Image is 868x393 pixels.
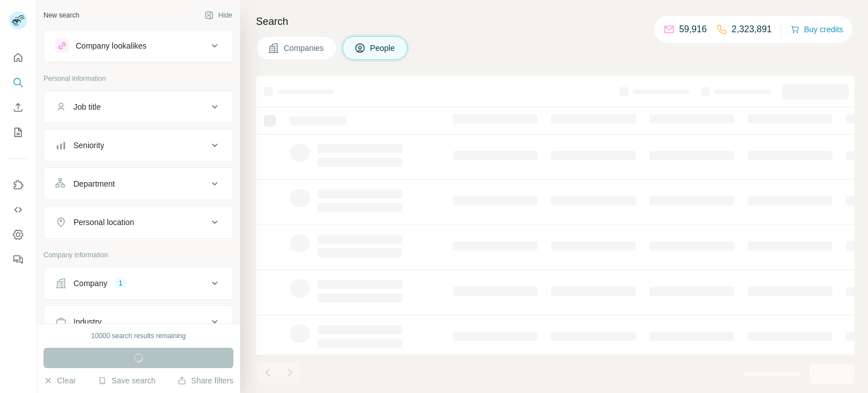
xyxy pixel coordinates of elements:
[791,21,843,37] button: Buy credits
[91,331,185,341] div: 10000 search results remaining
[679,23,707,36] p: 59,916
[197,7,240,24] button: Hide
[9,200,27,220] button: Use Surfe API
[256,14,854,29] h4: Search
[44,250,233,260] p: Company information
[44,132,233,159] button: Seniority
[370,42,396,54] span: People
[9,175,27,195] button: Use Surfe on LinkedIn
[9,122,27,142] button: My lists
[9,224,27,245] button: Dashboard
[284,42,325,54] span: Companies
[9,249,27,270] button: Feedback
[44,308,233,335] button: Industry
[44,270,233,297] button: Company1
[44,209,233,236] button: Personal location
[9,97,27,118] button: Enrich CSV
[9,47,27,68] button: Quick start
[732,23,772,36] p: 2,323,891
[98,375,155,386] button: Save search
[73,101,101,113] div: Job title
[73,178,115,189] div: Department
[44,170,233,197] button: Department
[44,10,79,20] div: New search
[73,217,134,228] div: Personal location
[76,40,146,51] div: Company lookalikes
[44,74,233,84] p: Personal information
[9,72,27,93] button: Search
[44,32,233,59] button: Company lookalikes
[177,375,233,386] button: Share filters
[44,375,76,386] button: Clear
[114,278,127,288] div: 1
[44,93,233,120] button: Job title
[73,140,104,151] div: Seniority
[73,278,107,289] div: Company
[73,316,102,327] div: Industry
